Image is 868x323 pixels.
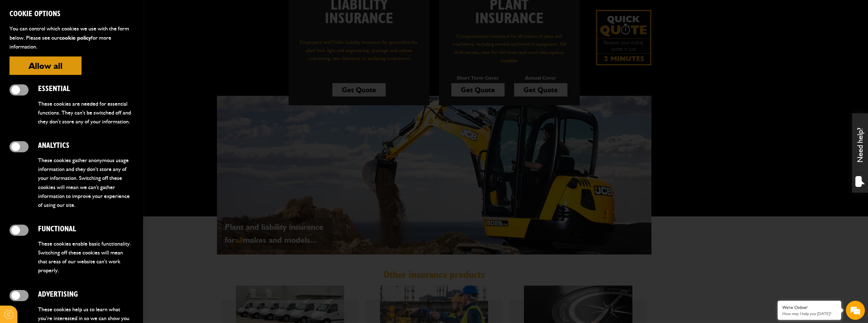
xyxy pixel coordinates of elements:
p: These cookies enable basic functionality. Switching off these cookies will mean that areas of our... [38,239,133,275]
a: cookie policy [59,34,91,41]
em: Start Chat [86,195,115,204]
div: Need help? [852,113,868,193]
p: How may I help you today? [782,311,836,316]
p: These cookies gather anonymous usage information and they don't store any of your information. Sw... [38,156,133,209]
h2: Essential [38,84,133,94]
div: Chat with us now [33,36,107,44]
input: Enter your email address [8,77,116,91]
input: Enter your last name [8,59,116,73]
div: Minimize live chat window [104,3,119,18]
h2: Advertising [38,290,133,299]
h2: Analytics [38,141,133,150]
textarea: Type your message and hit 'Enter' [8,115,116,190]
input: Enter your phone number [8,96,116,110]
p: You can control which cookies we use with the form below. Please see our for more information. [10,24,133,51]
button: Allow all [10,56,82,75]
img: d_20077148190_company_1631870298795_20077148190 [11,35,27,44]
div: We're Online! [782,305,836,310]
h2: Cookie Options [10,10,133,19]
p: These cookies are needed for essential functions. They can't be switched off and they don't store... [38,99,133,126]
h2: Functional [38,225,133,234]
